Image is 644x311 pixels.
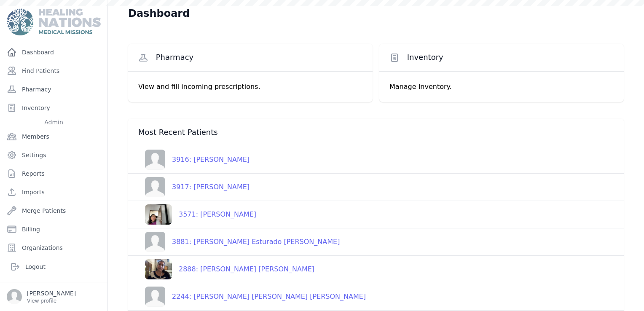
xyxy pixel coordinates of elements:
[165,182,250,192] div: 3917: [PERSON_NAME]
[145,204,172,225] img: xfdmblekuUtzgAAACV0RVh0ZGF0ZTpjcmVhdGUAMjAyNS0wNi0xOVQxOTo0ODoxMyswMDowMMTCnVcAAAAldEVYdGRhdGU6bW...
[138,287,366,307] a: 2244: [PERSON_NAME] [PERSON_NAME] [PERSON_NAME]
[138,232,340,252] a: 3881: [PERSON_NAME] Esturado [PERSON_NAME]
[138,177,250,197] a: 3917: [PERSON_NAME]
[3,221,104,238] a: Billing
[407,52,443,62] span: Inventory
[3,44,104,61] a: Dashboard
[3,165,104,182] a: Reports
[3,81,104,98] a: Pharmacy
[7,8,100,35] img: Medical Missions EMR
[379,44,624,102] a: Inventory Manage Inventory.
[138,204,256,225] a: 3571: [PERSON_NAME]
[128,44,373,102] a: Pharmacy View and fill incoming prescriptions.
[145,177,165,197] img: person-242608b1a05df3501eefc295dc1bc67a.jpg
[3,128,104,145] a: Members
[165,237,340,247] div: 3881: [PERSON_NAME] Esturado [PERSON_NAME]
[172,209,256,220] div: 3571: [PERSON_NAME]
[165,155,250,165] div: 3916: [PERSON_NAME]
[145,287,165,307] img: person-242608b1a05df3501eefc295dc1bc67a.jpg
[3,202,104,219] a: Merge Patients
[138,150,250,170] a: 3916: [PERSON_NAME]
[165,292,366,302] div: 2244: [PERSON_NAME] [PERSON_NAME] [PERSON_NAME]
[3,147,104,164] a: Settings
[138,82,362,92] p: View and fill incoming prescriptions.
[3,184,104,201] a: Imports
[7,289,101,304] a: [PERSON_NAME] View profile
[27,298,76,304] p: View profile
[138,127,218,137] span: Most Recent Patients
[156,52,194,62] span: Pharmacy
[145,232,165,252] img: person-242608b1a05df3501eefc295dc1bc67a.jpg
[3,99,104,116] a: Inventory
[145,150,165,170] img: person-242608b1a05df3501eefc295dc1bc67a.jpg
[7,258,101,275] a: Logout
[145,259,172,279] img: P6k8qdky31flAAAAJXRFWHRkYXRlOmNyZWF0ZQAyMDIzLTEyLTE5VDE2OjAyOjA5KzAwOjAw0m2Y3QAAACV0RVh0ZGF0ZTptb...
[41,118,67,126] span: Admin
[172,264,314,274] div: 2888: [PERSON_NAME] [PERSON_NAME]
[138,259,314,279] a: 2888: [PERSON_NAME] [PERSON_NAME]
[128,7,190,20] h1: Dashboard
[389,82,614,92] p: Manage Inventory.
[27,289,76,298] p: [PERSON_NAME]
[3,239,104,256] a: Organizations
[3,62,104,79] a: Find Patients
